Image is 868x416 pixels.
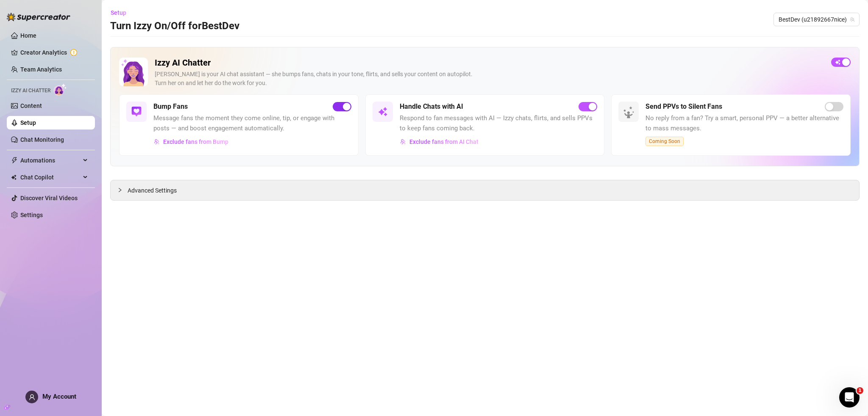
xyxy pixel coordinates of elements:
img: svg%3e [154,139,160,145]
span: Izzy AI Chatter [11,87,50,95]
span: Setup [111,9,126,16]
span: Coming Soon [645,137,684,146]
h3: Turn Izzy On/Off for BestDev [110,19,239,33]
span: Advanced Settings [128,186,177,195]
span: thunderbolt [11,157,18,164]
span: team [850,17,855,22]
img: AI Chatter [54,83,67,96]
h2: Izzy AI Chatter [155,58,824,68]
img: svg%3e [400,139,406,145]
img: svg%3e [131,107,142,117]
iframe: Intercom live chat [839,387,860,408]
span: 1 [857,387,863,394]
a: Settings [20,212,43,218]
a: Discover Viral Videos [20,195,78,201]
span: collapsed [117,187,122,193]
button: Setup [110,6,133,19]
img: svg%3e [378,107,388,117]
h5: Send PPVs to Silent Fans [645,102,722,112]
a: Team Analytics [20,66,62,73]
span: No reply from a fan? Try a smart, personal PPV — a better alternative to mass messages. [645,113,843,133]
span: Exclude fans from Bump [163,138,228,145]
span: My Account [42,393,76,400]
img: Chat Copilot [11,174,17,180]
span: build [4,404,10,410]
span: Chat Copilot [20,171,81,184]
div: [PERSON_NAME] is your AI chat assistant — she bumps fans, chats in your tone, flirts, and sells y... [155,70,824,88]
span: user [29,394,35,400]
span: Automations [20,154,81,167]
h5: Bump Fans [153,102,188,112]
span: Message fans the moment they come online, tip, or engage with posts — and boost engagement automa... [153,113,351,133]
span: Exclude fans from AI Chat [409,138,479,145]
a: Content [20,102,42,109]
img: silent-fans-ppv-o-N6Mmdf.svg [623,106,637,120]
a: Home [20,32,36,39]
button: Exclude fans from Bump [153,135,229,149]
span: Respond to fan messages with AI — Izzy chats, flirts, and sells PPVs to keep fans coming back. [400,113,598,133]
a: Setup [20,119,36,126]
span: BestDev (u21892667nice) [779,13,854,26]
div: collapsed [117,185,128,195]
img: Izzy AI Chatter [119,58,148,86]
button: Exclude fans from AI Chat [400,135,479,149]
img: logo-BBDzfeDw.svg [7,13,70,21]
h5: Handle Chats with AI [400,102,463,112]
a: Creator Analytics exclamation-circle [20,46,88,59]
a: Chat Monitoring [20,136,64,143]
